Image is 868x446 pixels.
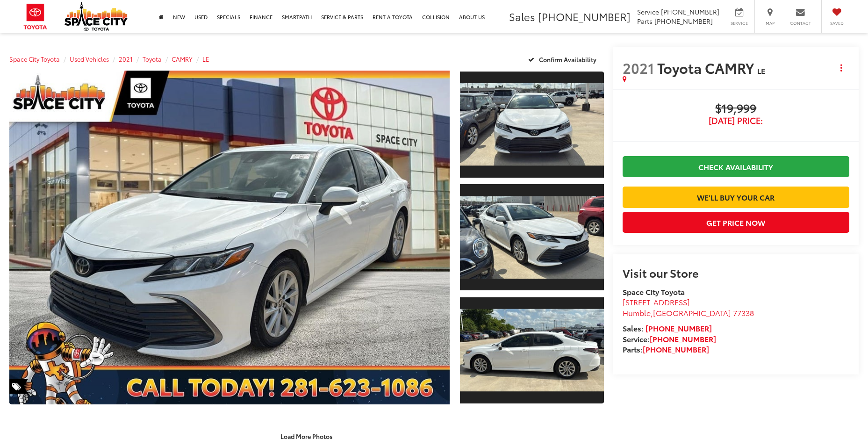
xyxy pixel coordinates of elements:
button: Get Price Now [623,212,849,233]
img: 2021 Toyota CAMRY LE [459,83,605,165]
img: 2021 Toyota CAMRY LE [459,196,605,279]
span: Toyota CAMRY [657,58,757,78]
span: Humble [623,307,651,318]
span: Sales: [623,323,644,333]
a: Toyota [143,55,162,63]
strong: Service: [623,333,716,344]
a: [PHONE_NUMBER] [643,344,709,354]
h2: Visit our Store [623,266,849,279]
span: Special [9,379,28,394]
span: $19,999 [623,102,849,116]
img: Space City Toyota [65,2,128,31]
button: Confirm Availability [523,51,604,67]
a: [STREET_ADDRESS] Humble,[GEOGRAPHIC_DATA] 77338 [623,296,754,318]
span: [STREET_ADDRESS] [623,296,690,307]
a: CAMRY [172,55,193,63]
a: Expand Photo 3 [460,296,603,404]
span: [PHONE_NUMBER] [661,7,719,16]
a: Expand Photo 2 [460,183,603,291]
a: 2021 [119,55,133,63]
a: [PHONE_NUMBER] [646,323,712,333]
span: Confirm Availability [539,55,596,64]
span: 2021 [623,58,654,78]
span: [PHONE_NUMBER] [654,16,713,26]
span: Sales [509,9,535,24]
strong: Parts: [623,344,709,354]
a: We'll Buy Your Car [623,187,849,208]
a: [PHONE_NUMBER] [650,333,716,344]
span: Service [637,7,659,16]
span: Saved [826,20,847,26]
span: LE [757,65,765,76]
img: 2021 Toyota CAMRY LE [5,69,454,406]
span: Map [760,20,780,26]
a: Space City Toyota [9,55,60,63]
button: Actions [833,59,849,76]
span: , [623,307,754,318]
a: LE [202,55,209,63]
a: Check Availability [623,156,849,177]
span: dropdown dots [840,64,842,72]
img: 2021 Toyota CAMRY LE [459,309,605,391]
a: Used Vehicles [70,55,109,63]
span: [GEOGRAPHIC_DATA] [653,307,731,318]
span: Contact [790,20,811,26]
span: [DATE] Price: [623,116,849,125]
span: [PHONE_NUMBER] [538,9,631,24]
span: Service [729,20,750,26]
a: Expand Photo 0 [9,71,450,404]
span: Parts [637,16,653,26]
span: 77338 [733,307,754,318]
button: Load More Photos [274,428,339,445]
strong: Space City Toyota [623,286,685,297]
a: Expand Photo 1 [460,71,603,179]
